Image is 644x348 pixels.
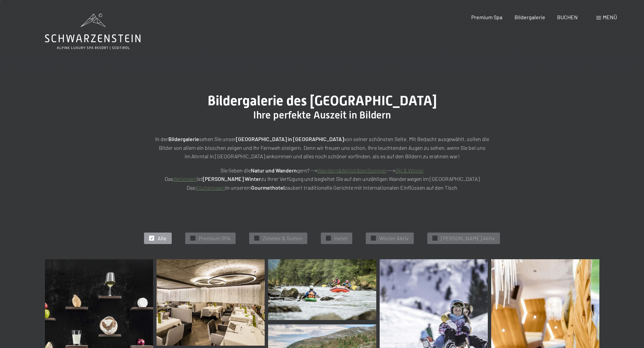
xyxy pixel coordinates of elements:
span: Bildergalerie des [GEOGRAPHIC_DATA] [208,93,437,109]
span: ✓ [256,236,258,241]
span: ✓ [192,236,194,241]
strong: [GEOGRAPHIC_DATA] in [GEOGRAPHIC_DATA] [236,136,344,142]
span: ✓ [434,236,436,241]
span: Zimmer & Suiten [263,235,302,242]
span: ✓ [327,236,330,241]
span: Premium SPA [199,235,231,242]
span: Winter Aktiv [379,235,409,242]
a: Aktivteam [173,176,197,182]
img: Bildergalerie [157,259,265,346]
a: Bildergalerie [268,259,376,320]
span: ✓ [150,236,153,241]
p: In der sehen Sie unser von seiner schönsten Seite. Mit Bedacht ausgewählt, sollen die Bilder von ... [153,135,491,161]
strong: Bildergalerie [168,136,199,142]
strong: Natur und Wandern [251,167,297,173]
span: ✓ [372,236,375,241]
a: Premium Spa [471,14,502,20]
a: Küchenteam [195,184,225,191]
span: Ihre perfekte Auszeit in Bildern [253,109,391,121]
strong: Gourmethotel [251,184,285,191]
a: Wandern&AktivitätenSommer [317,167,387,173]
span: [PERSON_NAME] Aktiv [441,235,495,242]
strong: [PERSON_NAME] Winter [203,176,261,182]
a: BUCHEN [557,14,578,20]
a: Bildergalerie [515,14,545,20]
span: Hotel [334,235,347,242]
span: Menü [603,14,617,20]
p: Sie lieben die gern? --> ---> Das ist zu Ihrer Verfügung und begleitet Sie auf den unzähligen Wan... [153,166,491,192]
img: Rafting - Kajak - Canyoning - Ahrntal Südtirol im Wellnesshotel [268,259,376,320]
a: Ski & Winter [396,167,424,173]
span: Alle [158,235,167,242]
